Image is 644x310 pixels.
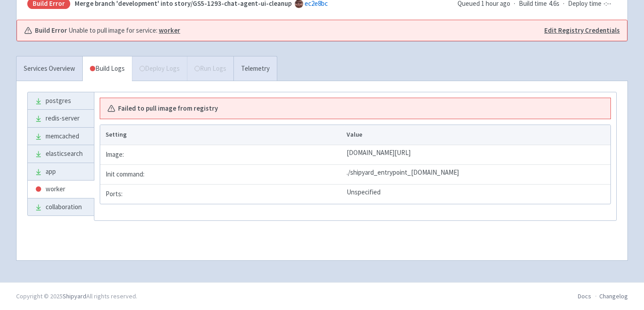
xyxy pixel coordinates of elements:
a: postgres [28,92,94,110]
a: redis-server [28,110,94,127]
a: worker [159,26,180,34]
td: Image: [100,145,344,164]
a: Build Logs [83,56,132,81]
a: Changelog [599,292,628,300]
a: collaboration [28,198,94,216]
td: ./shipyard_entrypoint_[DOMAIN_NAME] [344,164,610,184]
a: app [28,163,94,181]
a: memcached [28,128,94,145]
span: Unable to pull image for service: [68,26,180,36]
td: Init command: [100,164,344,184]
th: Value [344,125,610,145]
a: Telemetry [233,56,277,81]
b: Build Error [35,26,67,36]
td: [DOMAIN_NAME][URL] [344,145,610,164]
a: Services Overview [17,56,82,81]
th: Setting [100,125,344,145]
b: Failed to pull image from registry [118,103,218,114]
a: worker [28,181,94,198]
a: elasticsearch [28,145,94,163]
td: Ports: [100,184,344,204]
td: Unspecified [344,184,610,204]
div: Copyright © 2025 All rights reserved. [16,292,137,301]
a: Shipyard [63,292,86,300]
a: Edit Registry Credentials [544,26,620,36]
a: Docs [578,292,591,300]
